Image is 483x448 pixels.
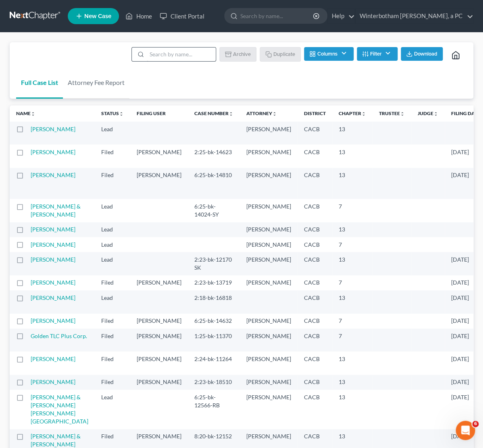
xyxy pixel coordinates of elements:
[298,145,332,167] td: CACB
[456,421,475,440] iframe: Intercom live chat
[433,111,438,116] i: unfold_more
[240,168,298,199] td: [PERSON_NAME]
[240,252,298,275] td: [PERSON_NAME]
[356,9,473,23] a: Winterbotham [PERSON_NAME], a PC
[240,237,298,252] td: [PERSON_NAME]
[130,314,188,328] td: [PERSON_NAME]
[298,290,332,313] td: CACB
[298,375,332,390] td: CACB
[31,241,75,248] a: [PERSON_NAME]
[31,111,35,116] i: unfold_more
[194,110,233,116] a: Case Numberunfold_more
[31,203,81,218] a: [PERSON_NAME] & [PERSON_NAME]
[332,222,373,237] td: 13
[84,13,111,19] span: New Case
[272,111,277,116] i: unfold_more
[16,66,63,99] a: Full Case List
[240,222,298,237] td: [PERSON_NAME]
[95,237,130,252] td: Lead
[414,51,437,57] span: Download
[95,168,130,199] td: Filed
[95,375,130,390] td: Filed
[31,149,75,155] a: [PERSON_NAME]
[31,355,75,362] a: [PERSON_NAME]
[298,105,332,122] th: District
[95,122,130,145] td: Lead
[95,199,130,222] td: Lead
[188,275,240,290] td: 2:23-bk-13719
[298,275,332,290] td: CACB
[188,351,240,374] td: 2:24-bk-11264
[31,378,75,385] a: [PERSON_NAME]
[401,47,443,61] button: Download
[332,122,373,145] td: 13
[240,145,298,167] td: [PERSON_NAME]
[130,328,188,351] td: [PERSON_NAME]
[298,314,332,328] td: CACB
[130,168,188,199] td: [PERSON_NAME]
[121,9,156,23] a: Home
[31,256,75,263] a: [PERSON_NAME]
[379,110,405,116] a: Trusteeunfold_more
[188,328,240,351] td: 1:25-bk-11370
[130,105,188,122] th: Filing User
[240,275,298,290] td: [PERSON_NAME]
[298,199,332,222] td: CACB
[339,110,366,116] a: Chapterunfold_more
[240,328,298,351] td: [PERSON_NAME]
[332,328,373,351] td: 7
[188,375,240,390] td: 2:23-bk-18510
[31,433,81,448] a: [PERSON_NAME] & [PERSON_NAME]
[240,375,298,390] td: [PERSON_NAME]
[31,394,88,425] a: [PERSON_NAME] & [PERSON_NAME] [PERSON_NAME][GEOGRAPHIC_DATA]
[332,351,373,374] td: 13
[31,171,75,178] a: [PERSON_NAME]
[298,122,332,145] td: CACB
[188,290,240,313] td: 2:18-bk-16818
[332,168,373,199] td: 13
[188,145,240,167] td: 2:25-bk-14623
[332,252,373,275] td: 13
[332,275,373,290] td: 7
[95,222,130,237] td: Lead
[95,351,130,374] td: Filed
[332,290,373,313] td: 13
[147,47,216,61] input: Search by name...
[130,145,188,167] td: [PERSON_NAME]
[188,168,240,199] td: 6:25-bk-14810
[472,421,479,427] span: 6
[95,145,130,167] td: Filed
[332,199,373,222] td: 7
[400,111,405,116] i: unfold_more
[188,252,240,275] td: 2:23-bk-12170 SK
[240,314,298,328] td: [PERSON_NAME]
[31,294,75,301] a: [PERSON_NAME]
[16,110,35,116] a: Nameunfold_more
[31,332,87,339] a: Golden TLC Plus Corp.
[240,390,298,429] td: [PERSON_NAME]
[332,314,373,328] td: 7
[229,111,233,116] i: unfold_more
[95,252,130,275] td: Lead
[31,317,75,324] a: [PERSON_NAME]
[95,328,130,351] td: Filed
[188,390,240,429] td: 6:25-bk-12566-RB
[298,237,332,252] td: CACB
[95,314,130,328] td: Filed
[156,9,208,23] a: Client Portal
[298,222,332,237] td: CACB
[298,328,332,351] td: CACB
[246,110,277,116] a: Attorneyunfold_more
[298,351,332,374] td: CACB
[130,351,188,374] td: [PERSON_NAME]
[418,110,438,116] a: Judgeunfold_more
[298,390,332,429] td: CACB
[130,275,188,290] td: [PERSON_NAME]
[332,237,373,252] td: 7
[357,47,398,61] button: Filter
[332,390,373,429] td: 13
[95,275,130,290] td: Filed
[31,279,75,286] a: [PERSON_NAME]
[332,145,373,167] td: 13
[63,66,129,99] a: Attorney Fee Report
